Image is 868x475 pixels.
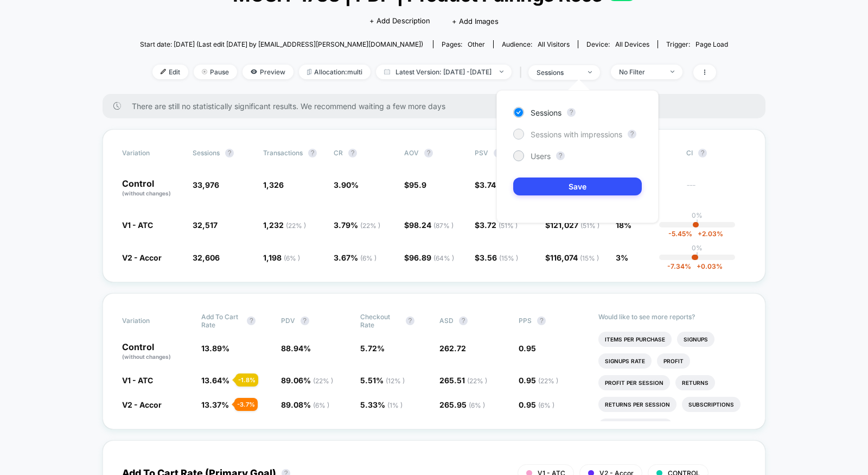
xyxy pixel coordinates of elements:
[668,230,692,238] span: -5.45 %
[519,376,558,385] span: 0.95
[202,69,207,74] img: end
[598,332,672,347] li: Items Per Purchase
[697,262,701,270] span: +
[502,40,570,48] div: Audience:
[475,180,496,189] span: $
[538,377,558,385] span: ( 22 % )
[360,254,376,262] span: ( 6 % )
[404,253,454,262] span: $
[598,375,670,390] li: Profit Per Session
[122,149,182,157] span: Variation
[578,40,658,48] span: Device:
[193,180,219,189] span: 33,976
[140,40,423,48] span: Start date: [DATE] (Last edit [DATE] by [EMAIL_ADDRESS][PERSON_NAME][DOMAIN_NAME])
[615,40,649,48] span: all devices
[439,344,466,353] span: 262.72
[686,182,746,198] span: ---
[666,40,728,48] div: Trigger:
[519,344,536,353] span: 0.95
[404,220,454,230] span: $
[619,68,662,76] div: No Filter
[263,220,306,230] span: 1,232
[369,16,430,27] span: + Add Description
[386,377,405,385] span: ( 12 % )
[313,377,333,385] span: ( 22 % )
[409,220,454,230] span: 98.24
[308,149,317,157] button: ?
[439,376,487,385] span: 265.51
[628,130,636,138] button: ?
[467,377,487,385] span: ( 22 % )
[193,253,220,262] span: 32,606
[531,130,622,139] span: Sessions with impressions
[263,149,303,157] span: Transactions
[513,178,642,195] button: Save
[334,180,359,189] span: 3.90 %
[360,221,380,230] span: ( 22 % )
[519,400,554,409] span: 0.95
[281,400,329,409] span: 89.08 %
[404,180,426,189] span: $
[193,220,218,230] span: 32,517
[598,353,652,369] li: Signups Rate
[475,253,518,262] span: $
[671,71,674,73] img: end
[538,40,570,48] span: All Visitors
[334,253,376,262] span: 3.67 %
[242,65,293,79] span: Preview
[122,343,190,361] p: Control
[201,313,241,329] span: Add To Cart Rate
[696,252,698,260] p: |
[598,419,673,434] li: Subscriptions Rate
[517,65,528,80] span: |
[696,219,698,227] p: |
[452,17,499,26] span: + Add Images
[686,149,746,157] span: CI
[201,400,229,409] span: 13.37 %
[691,262,723,270] span: 0.03 %
[281,344,311,353] span: 88.94 %
[480,253,518,262] span: 3.56
[313,401,329,409] span: ( 6 % )
[469,401,485,409] span: ( 6 % )
[698,149,707,157] button: ?
[531,151,551,161] span: Users
[682,397,741,412] li: Subscriptions
[334,149,343,157] span: CR
[439,316,454,325] span: ASD
[225,149,234,157] button: ?
[348,149,357,157] button: ?
[409,253,454,262] span: 96.89
[122,220,153,230] span: V1 - ATC
[567,108,576,117] button: ?
[360,400,403,409] span: 5.33 %
[500,71,503,73] img: end
[698,230,702,238] span: +
[234,398,258,411] div: - 3.7 %
[360,376,405,385] span: 5.51 %
[677,332,714,347] li: Signups
[263,253,300,262] span: 1,198
[387,401,403,409] span: ( 1 % )
[284,254,300,262] span: ( 6 % )
[193,149,220,157] span: Sessions
[538,401,554,409] span: ( 6 % )
[194,65,237,79] span: Pause
[263,180,284,189] span: 1,326
[692,230,723,238] span: 2.03 %
[657,353,690,369] li: Profit
[475,220,518,230] span: $
[301,316,309,325] button: ?
[161,69,166,74] img: edit
[433,221,454,230] span: ( 87 % )
[468,40,485,48] span: other
[376,65,512,79] span: Latest Version: [DATE] - [DATE]
[122,313,182,329] span: Variation
[201,344,229,353] span: 13.89 %
[132,102,744,111] span: There are still no statistically significant results. We recommend waiting a few more days
[281,316,295,325] span: PDV
[499,254,518,262] span: ( 15 % )
[675,375,715,390] li: Returns
[122,253,162,262] span: V2 - Accor
[519,316,532,325] span: PPS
